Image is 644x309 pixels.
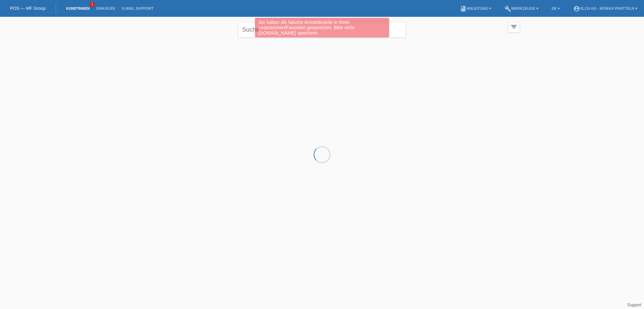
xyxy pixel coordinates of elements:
[255,18,389,37] div: Sie haben die falsche Anmeldeseite in Ihren Lesezeichen/Favoriten gespeichert. Bitte nicht [DOMAI...
[460,5,467,12] i: book
[90,2,95,7] span: 1
[63,6,93,10] a: Kund*innen
[10,6,46,11] a: POS — MF Group
[457,6,494,10] a: bookAnleitung ▾
[501,6,542,10] a: buildWerkzeuge ▾
[570,6,641,10] a: account_circleXLCH AG - Mömax Pratteln ▾
[627,303,641,307] a: Support
[573,5,580,12] i: account_circle
[548,6,563,10] a: DE ▾
[119,6,157,10] a: E-Mail Support
[93,6,118,10] a: Einkäufe
[504,5,511,12] i: build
